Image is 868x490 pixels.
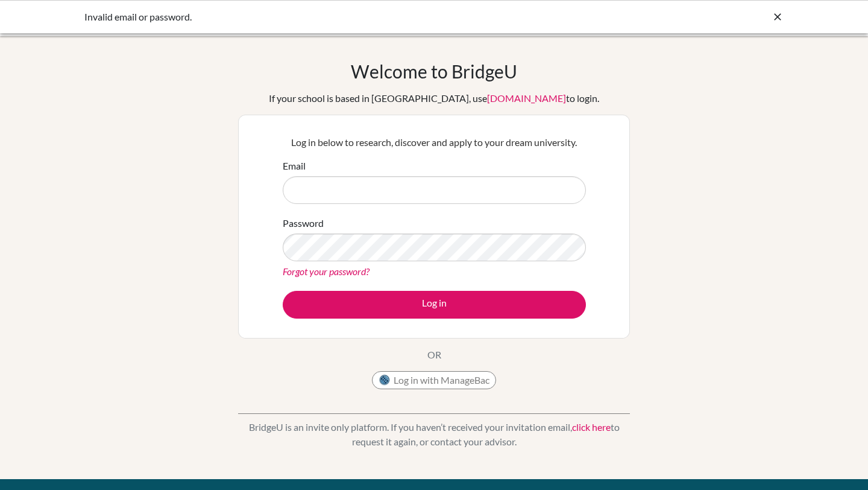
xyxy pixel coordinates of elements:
[487,92,566,104] a: [DOMAIN_NAME]
[283,159,306,173] label: Email
[572,421,611,433] a: click here
[372,371,496,389] button: Log in with ManageBac
[283,216,324,231] label: Password
[427,348,441,362] p: OR
[351,60,517,82] h1: Welcome to BridgeU
[283,291,586,319] button: Log in
[84,10,603,24] div: Invalid email or password.
[269,91,599,106] div: If your school is based in [GEOGRAPHIC_DATA], use to login.
[283,135,586,150] p: Log in below to research, discover and apply to your dream university.
[238,420,630,449] p: BridgeU is an invite only platform. If you haven’t received your invitation email, to request it ...
[283,266,370,277] a: Forgot your password?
